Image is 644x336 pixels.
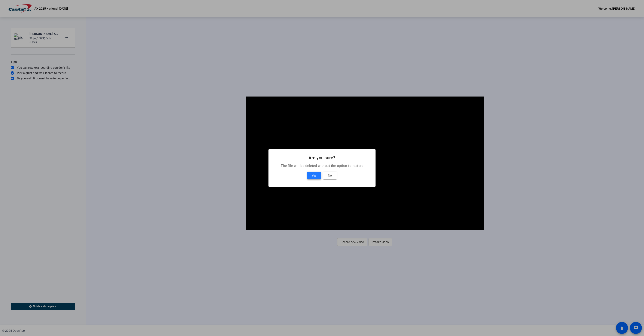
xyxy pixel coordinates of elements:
[323,172,337,179] button: No
[274,163,370,168] p: The file will be deleted without the option to restore
[328,173,332,178] span: No
[274,154,370,161] h2: Are you sure?
[307,172,321,179] button: Yes
[312,173,316,178] span: Yes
